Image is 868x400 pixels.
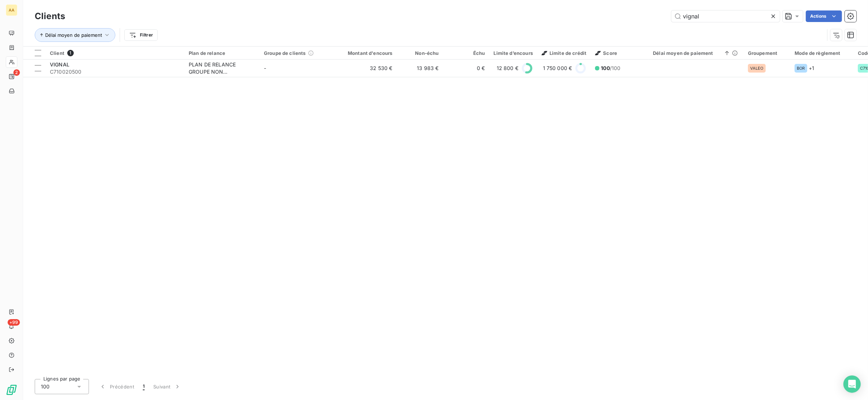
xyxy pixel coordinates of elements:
[809,64,814,72] span: + 1
[339,50,393,56] div: Montant d'encours
[41,383,50,390] span: 100
[397,60,443,77] td: 13 983 €
[264,65,266,71] span: -
[143,383,145,390] span: 1
[335,60,397,77] td: 32 530 €
[50,61,69,68] span: VIGNAL
[601,65,620,72] span: /100
[443,60,489,77] td: 0 €
[189,61,255,75] div: PLAN DE RELANCE GROUPE NON AUTOMATIQUE
[671,10,780,22] input: Rechercher
[806,10,842,22] button: Actions
[189,50,255,56] div: Plan de relance
[50,68,180,75] span: C710020500
[35,10,65,23] h3: Clients
[401,50,439,56] div: Non-échu
[6,4,17,16] div: AA
[45,32,102,38] span: Délai moyen de paiement
[35,28,115,42] button: Délai moyen de paiement
[95,379,138,394] button: Précédent
[149,379,185,394] button: Suivant
[494,50,533,56] div: Limite d’encours
[542,50,586,56] span: Limite de crédit
[748,50,786,56] div: Groupement
[653,50,739,56] div: Délai moyen de paiement
[750,66,764,70] span: VALEO
[601,65,610,71] span: 100
[8,319,20,326] span: +99
[448,50,485,56] div: Échu
[843,375,861,393] div: Open Intercom Messenger
[543,65,572,72] span: 1 750 000 €
[50,50,64,56] span: Client
[13,69,20,76] span: 2
[497,65,518,72] span: 12 800 €
[6,384,17,396] img: Logo LeanPay
[124,29,158,41] button: Filtrer
[595,50,617,56] span: Score
[795,50,849,56] div: Mode de règlement
[138,379,149,394] button: 1
[67,50,74,56] span: 1
[264,50,306,56] span: Groupe de clients
[797,66,805,70] span: BOR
